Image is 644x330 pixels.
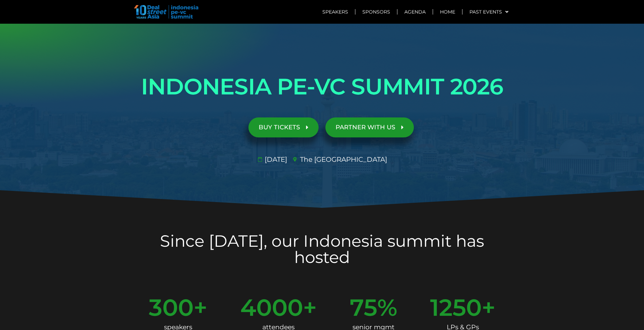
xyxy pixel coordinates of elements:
a: Past Events [463,4,515,20]
span: [DATE]​ [263,154,287,164]
a: Home [433,4,462,20]
span: PARTNER WITH US [336,124,395,131]
span: + [303,296,317,319]
span: 1250 [430,296,482,319]
a: PARTNER WITH US [325,117,414,137]
h2: Since [DATE], our Indonesia summit has hosted [132,233,512,265]
a: Speakers [316,4,355,20]
span: BUY TICKETS [259,124,300,131]
a: BUY TICKETS [248,117,319,137]
span: + [194,296,207,319]
a: Sponsors [356,4,397,20]
h1: INDONESIA PE-VC SUMMIT 2026 [132,68,512,106]
span: % [377,296,397,319]
span: 75 [350,296,377,319]
span: 4000 [240,296,303,319]
span: + [482,296,496,319]
a: Agenda [398,4,432,20]
span: 300 [149,296,194,319]
span: The [GEOGRAPHIC_DATA]​ [298,154,387,164]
